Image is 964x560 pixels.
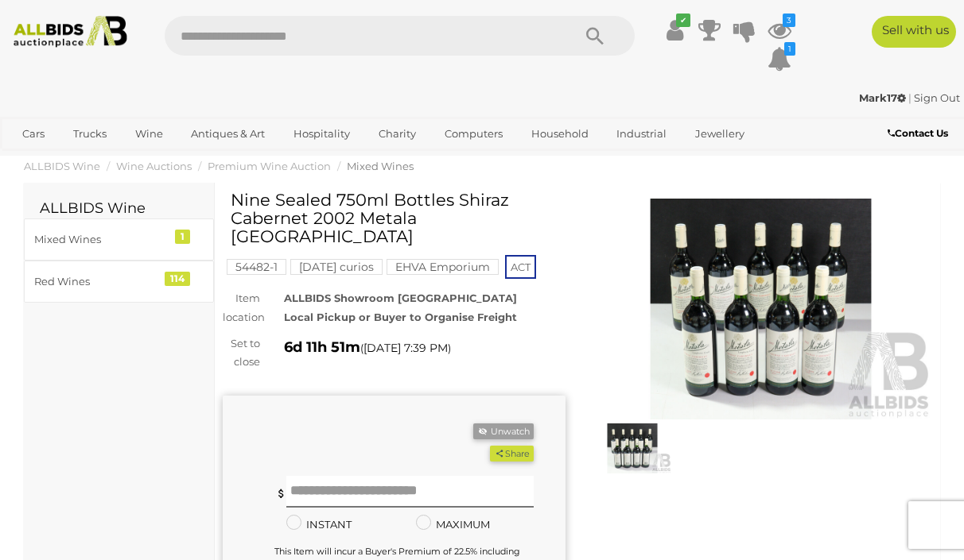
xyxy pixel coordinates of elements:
span: ( ) [360,342,451,354]
img: Nine Sealed 750ml Bottles Shiraz Cabernet 2002 Metala Langhorne Creek [589,199,932,419]
a: Sports [71,147,124,173]
button: Search [555,16,635,56]
a: Mixed Wines 1 [24,218,214,261]
strong: 6d 11h 51m [284,338,360,356]
h1: Nine Sealed 750ml Bottles Shiraz Cabernet 2002 Metala [GEOGRAPHIC_DATA] [231,191,562,245]
a: Cars [12,121,55,147]
strong: ALLBIDS Showroom [GEOGRAPHIC_DATA] [284,292,517,304]
a: 1 [768,44,791,73]
div: 1 [175,230,190,244]
a: [DATE] curios [290,261,383,273]
a: Household [521,121,599,147]
a: Contact Us [888,125,952,142]
label: MAXIMUM [416,516,490,534]
button: Unwatch [473,423,534,440]
a: EHVA Emporium [387,261,499,273]
a: Office [12,147,63,173]
div: 114 [165,272,190,286]
a: ✔ [663,16,686,44]
img: Allbids.com.au [7,16,134,48]
b: Contact Us [888,127,948,139]
button: Share [490,446,534,462]
h2: ALLBIDS Wine [40,201,198,217]
i: 1 [784,42,795,56]
mark: 54482-1 [227,259,286,275]
div: Mixed Wines [34,230,165,249]
span: | [908,91,912,104]
strong: Local Pickup or Buyer to Organise Freight [284,311,517,323]
div: Red Wines [34,272,165,291]
a: Trucks [63,121,117,147]
a: Charity [368,121,426,147]
div: Item location [211,289,272,326]
a: Antiques & Art [181,121,275,147]
a: Hospitality [283,121,360,147]
span: ACT [505,255,536,279]
a: Wine Auctions [116,160,192,172]
mark: [DATE] curios [290,259,383,275]
label: INSTANT [286,516,352,534]
i: ✔ [676,14,690,27]
div: Set to close [211,334,272,372]
a: Mark17 [859,91,908,104]
a: Wine [125,121,173,147]
a: Red Wines 114 [24,261,214,303]
a: 54482-1 [227,261,286,273]
li: Unwatch this item [473,423,534,440]
strong: Mark17 [859,91,906,104]
a: 3 [768,16,791,44]
a: ALLBIDS Wine [24,160,100,172]
a: Computers [434,121,513,147]
a: Premium Wine Auction [208,160,331,172]
a: Industrial [606,121,677,147]
a: Sell with us [872,16,956,48]
i: 3 [783,14,795,27]
a: Sign Out [914,91,960,104]
img: Nine Sealed 750ml Bottles Shiraz Cabernet 2002 Metala Langhorne Creek [593,423,671,473]
mark: EHVA Emporium [387,259,499,275]
span: [DATE] 7:39 PM [363,341,448,355]
a: Mixed Wines [347,160,414,172]
a: Jewellery [685,121,755,147]
a: [GEOGRAPHIC_DATA] [132,147,266,173]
